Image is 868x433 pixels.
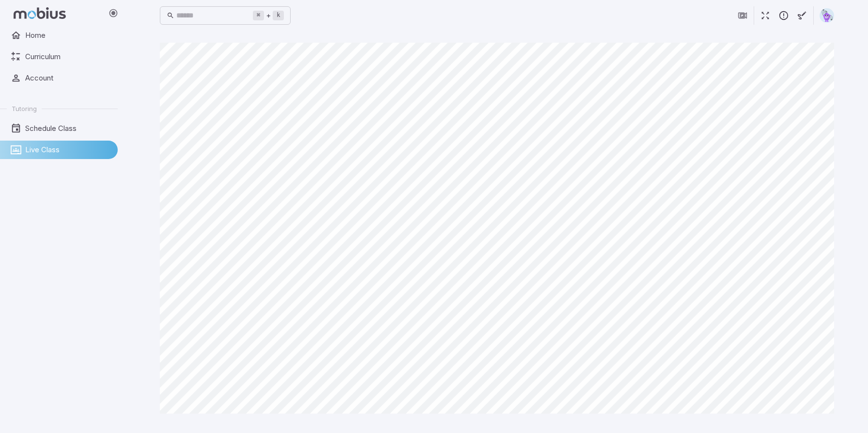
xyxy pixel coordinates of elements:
[253,11,264,20] kbd: ⌘
[793,6,811,25] button: Start Drawing on Questions
[25,51,111,62] span: Curriculum
[25,30,111,41] span: Home
[253,10,284,21] div: +
[25,73,111,83] span: Account
[733,6,752,25] button: Join in Zoom Client
[820,8,834,23] img: pentagon.svg
[775,6,793,25] button: Report an Issue
[25,144,111,155] span: Live Class
[273,11,284,20] kbd: k
[12,104,37,113] span: Tutoring
[756,6,775,25] button: Fullscreen Game
[25,123,111,134] span: Schedule Class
